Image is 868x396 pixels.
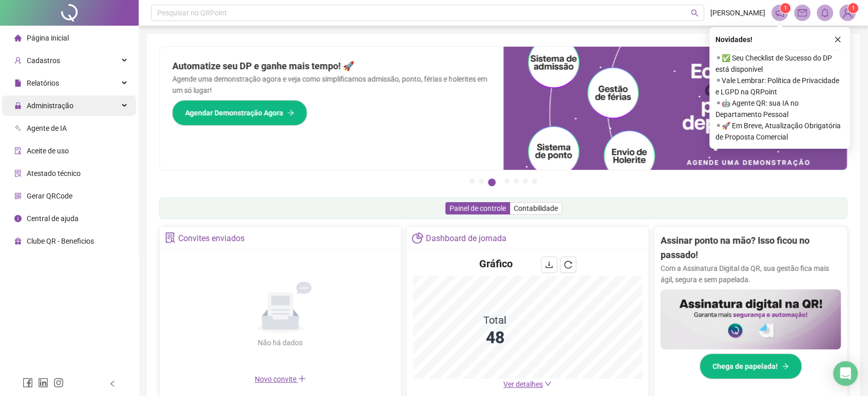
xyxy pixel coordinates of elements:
[784,5,787,12] span: 1
[661,263,841,285] p: Com a Assinatura Digital da QR, sua gestão fica mais ágil, segura e sem papelada.
[852,5,855,12] span: 1
[449,204,506,212] span: Painel de controle
[14,215,22,222] span: info-circle
[848,3,858,13] sup: Atualize o seu contato no menu Meus Dados
[545,261,553,269] span: download
[715,97,844,120] span: ⚬ 🤖 Agente QR: sua IA no Departamento Pessoal
[833,361,858,386] div: Open Intercom Messenger
[27,147,69,155] span: Aceite de uso
[504,179,510,184] button: 4
[27,79,59,87] span: Relatórios
[27,214,79,223] span: Central de ajuda
[172,59,491,73] h2: Automatize seu DP e ganhe mais tempo! 🚀
[172,100,307,126] button: Agendar Demonstração Agora
[233,337,328,348] div: Não há dados
[798,8,807,17] span: mail
[715,52,844,75] span: ⚬ ✅ Seu Checklist de Sucesso do DP está disponível
[715,34,752,45] span: Novidades !
[412,232,423,243] span: pie-chart
[14,170,22,177] span: solution
[14,34,22,42] span: home
[710,7,765,18] span: [PERSON_NAME]
[775,8,784,17] span: notification
[479,256,513,271] h4: Gráfico
[469,179,475,184] button: 1
[840,5,855,21] img: 87615
[178,230,244,247] div: Convites enviados
[53,378,64,388] span: instagram
[820,8,829,17] span: bell
[488,179,496,186] button: 3
[27,169,81,177] span: Atestado técnico
[27,56,60,65] span: Cadastros
[479,179,484,184] button: 2
[109,380,116,387] span: left
[14,102,22,109] span: lock
[834,36,841,43] span: close
[298,374,306,383] span: plus
[27,192,72,200] span: Gerar QRCode
[691,9,699,17] span: search
[532,179,537,184] button: 7
[27,102,73,110] span: Administração
[712,361,778,372] span: Chega de papelada!
[661,233,841,263] h2: Assinar ponto na mão? Isso ficou no passado!
[172,73,491,96] p: Agende uma demonstração agora e veja como simplificamos admissão, ponto, férias e holerites em um...
[287,109,294,116] span: arrow-right
[14,192,22,200] span: qrcode
[715,120,844,143] span: ⚬ 🚀 Em Breve, Atualização Obrigatória de Proposta Comercial
[715,75,844,97] span: ⚬ Vale Lembrar: Política de Privacidade e LGPD na QRPoint
[14,80,22,87] span: file
[564,261,572,269] span: reload
[700,353,802,379] button: Chega de papelada!
[14,237,22,245] span: gift
[503,380,543,388] span: Ver detalhes
[780,3,790,13] sup: 1
[27,124,67,132] span: Agente de IA
[514,179,519,184] button: 5
[661,289,841,349] img: banner%2F02c71560-61a6-44d4-94b9-c8ab97240462.png
[165,232,176,243] span: solution
[503,47,847,170] img: banner%2Fd57e337e-a0d3-4837-9615-f134fc33a8e6.png
[503,380,552,388] a: Ver detalhes down
[426,230,506,247] div: Dashboard de jornada
[14,57,22,64] span: user-add
[185,107,283,118] span: Agendar Demonstração Agora
[23,378,33,388] span: facebook
[782,363,789,370] span: arrow-right
[544,380,552,387] span: down
[27,237,94,245] span: Clube QR - Beneficios
[514,204,558,212] span: Contabilidade
[27,34,69,42] span: Página inicial
[523,179,528,184] button: 6
[14,147,22,154] span: audit
[255,375,306,383] span: Novo convite
[38,378,48,388] span: linkedin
